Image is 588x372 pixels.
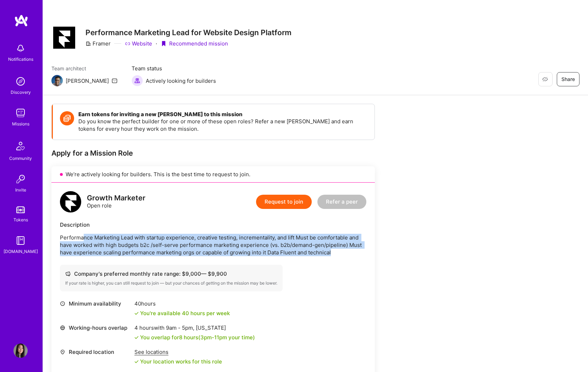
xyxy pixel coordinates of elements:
span: Share [561,76,575,83]
div: Discovery [11,88,31,96]
div: Tokens [13,216,28,223]
img: bell [13,41,28,55]
div: If your rate is higher, you can still request to join — but your chances of getting on the missio... [65,280,277,286]
img: Actively looking for builders [132,75,143,86]
div: 40 hours [134,300,230,307]
img: discovery [13,74,28,88]
a: User Avatar [12,344,29,358]
img: logo [14,14,28,27]
img: logo [60,191,81,212]
a: Website [125,40,152,47]
span: 3pm - 11pm [200,334,227,341]
button: Refer a peer [317,195,366,209]
i: icon EyeClosed [542,76,548,82]
img: teamwork [13,106,28,120]
div: You're available 40 hours per week [134,309,230,317]
div: Minimum availability [60,300,131,307]
img: Token icon [60,111,74,125]
div: We’re actively looking for builders. This is the best time to request to join. [51,166,375,183]
i: icon Check [134,335,139,340]
i: icon Cash [65,271,71,276]
div: Framer [85,40,111,47]
div: 4 hours with [US_STATE] [134,324,255,331]
img: User Avatar [13,344,28,358]
img: tokens [16,206,25,213]
img: guide book [13,233,28,248]
img: Company Logo [53,27,75,49]
img: Team Architect [51,75,63,86]
div: Description [60,221,366,228]
p: Do you know the perfect builder for one or more of these open roles? Refer a new [PERSON_NAME] an... [78,118,367,133]
div: Notifications [8,55,33,63]
div: Apply for a Mission Role [51,149,375,158]
i: icon World [60,325,65,330]
span: Team architect [51,65,117,72]
h3: Performance Marketing Lead for Website Design Platform [85,28,292,37]
div: Company's preferred monthly rate range: $ 9,000 — $ 9,900 [65,270,277,277]
div: Working-hours overlap [60,324,131,331]
span: Actively looking for builders [146,77,216,85]
img: Community [12,138,29,155]
div: Community [9,155,32,162]
h4: Earn tokens for inviting a new [PERSON_NAME] to this mission [78,111,367,118]
i: icon Clock [60,301,65,306]
button: Request to join [256,195,312,209]
div: [PERSON_NAME] [66,77,109,85]
div: Open role [87,194,145,209]
span: 9am - 5pm , [165,324,196,331]
div: Invite [15,186,26,194]
div: You overlap for 8 hours ( your time) [140,334,255,341]
i: icon Mail [112,78,117,83]
div: Your location works for this role [134,358,222,365]
div: Required location [60,348,131,356]
div: Recommended mission [161,40,228,47]
i: icon Location [60,349,65,355]
p: Performance Marketing Lead with startup experience, creative testing, incrementality, and lift Mu... [60,234,366,256]
i: icon CompanyGray [85,41,91,47]
i: icon PurpleRibbon [161,41,166,47]
div: · [156,40,157,47]
div: [DOMAIN_NAME] [4,248,38,255]
span: Team status [132,65,216,72]
div: Missions [12,120,29,128]
i: icon Check [134,360,139,364]
div: Growth Marketer [87,194,145,202]
img: Invite [13,172,28,186]
i: icon Check [134,311,139,316]
div: See locations [134,348,222,356]
button: Share [557,72,579,86]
